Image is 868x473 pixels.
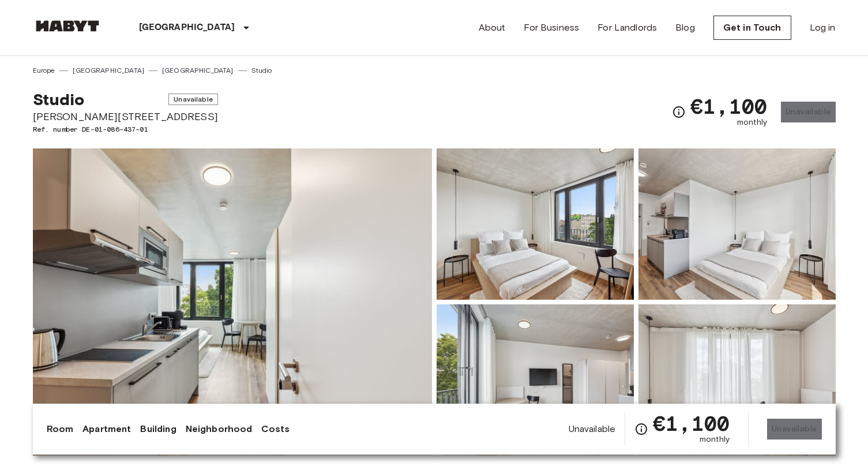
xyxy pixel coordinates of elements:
[598,21,657,35] a: For Landlords
[634,422,648,436] svg: Check cost overview for full price breakdown. Please note that discounts apply to new joiners onl...
[437,148,634,300] img: Picture of unit DE-01-086-437-01
[653,413,730,434] span: €1,100
[638,148,836,300] img: Picture of unit DE-01-086-437-01
[737,117,767,128] span: monthly
[33,90,85,109] span: Studio
[479,21,506,35] a: About
[690,96,767,117] span: €1,100
[713,16,791,40] a: Get in Touch
[33,65,55,76] a: Europe
[261,422,290,436] a: Costs
[524,21,579,35] a: For Business
[162,65,234,76] a: [GEOGRAPHIC_DATA]
[33,124,218,135] span: Ref. number DE-01-086-437-01
[672,105,686,119] svg: Check cost overview for full price breakdown. Please note that discounts apply to new joiners onl...
[139,21,235,35] p: [GEOGRAPHIC_DATA]
[700,434,730,445] span: monthly
[675,21,695,35] a: Blog
[47,422,74,436] a: Room
[638,304,836,456] img: Picture of unit DE-01-086-437-01
[251,65,272,76] a: Studio
[186,422,253,436] a: Neighborhood
[569,423,616,435] span: Unavailable
[810,21,836,35] a: Log in
[140,422,176,436] a: Building
[33,109,218,124] span: [PERSON_NAME][STREET_ADDRESS]
[33,148,432,456] img: Marketing picture of unit DE-01-086-437-01
[168,94,218,105] span: Unavailable
[82,422,131,436] a: Apartment
[33,20,102,32] img: Habyt
[73,65,144,76] a: [GEOGRAPHIC_DATA]
[437,304,634,456] img: Picture of unit DE-01-086-437-01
